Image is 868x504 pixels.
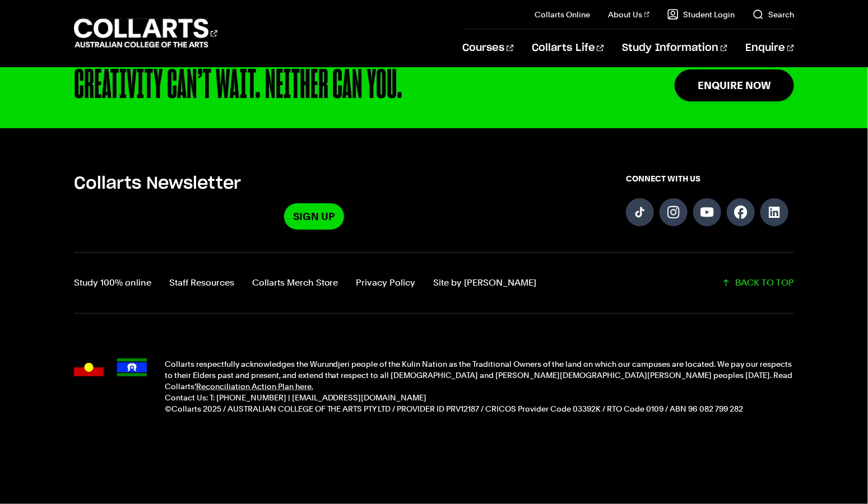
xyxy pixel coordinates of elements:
a: Sign Up [284,203,344,230]
a: Site by Calico [434,275,537,291]
a: Follow us on LinkedIn [760,198,788,226]
img: Torres Strait Islander flag [117,358,147,376]
div: Additional links and back-to-top button [74,252,795,314]
a: Collarts Merch Store [252,275,338,291]
a: Student Login [667,9,735,20]
nav: Footer navigation [74,275,537,291]
a: Courses [463,30,514,67]
a: Study 100% online [74,275,151,291]
a: Staff Resources [169,275,234,291]
p: Contact Us: T: [PHONE_NUMBER] | [EMAIL_ADDRESS][DOMAIN_NAME] [165,392,795,403]
a: Follow us on YouTube [693,198,721,226]
a: About Us [609,9,650,20]
a: Collarts Life [532,30,604,67]
a: Enquire Now [675,69,794,101]
a: Privacy Policy [356,275,416,291]
a: Scroll back to top of the page [722,275,794,291]
div: Acknowledgment flags [74,358,147,414]
div: Go to homepage [74,17,217,49]
a: Follow us on Facebook [727,198,755,226]
p: Collarts respectfully acknowledges the Wurundjeri people of the Kulin Nation as the Traditional O... [165,358,795,392]
a: Enquire [745,30,794,67]
a: Reconciliation Action Plan here. [196,382,313,391]
a: Follow us on Instagram [660,198,688,226]
a: Search [753,9,794,20]
a: Study Information [622,30,727,67]
div: Connect with us on social media [626,173,794,230]
p: ©Collarts 2025 / AUSTRALIAN COLLEGE OF THE ARTS PTY LTD / PROVIDER ID PRV12187 / CRICOS Provider ... [165,403,795,414]
h5: Collarts Newsletter [74,173,555,194]
span: CONNECT WITH US [626,173,794,184]
a: Collarts Online [535,9,591,20]
div: CREATIVITY CAN’T WAIT. NEITHER CAN YOU. [74,66,604,106]
a: Follow us on TikTok [626,198,654,226]
img: Australian Aboriginal flag [74,358,104,376]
